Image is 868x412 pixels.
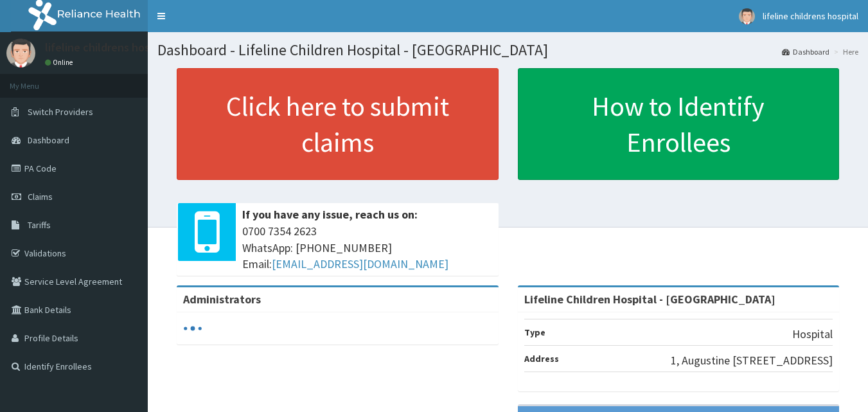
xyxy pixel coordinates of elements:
[45,42,173,53] p: lifeline childrens hospital
[739,8,755,24] img: User Image
[242,223,492,273] span: 0700 7354 2623 WhatsApp: [PHONE_NUMBER] Email:
[524,327,545,338] b: Type
[763,10,858,22] span: lifeline childrens hospital
[28,106,93,118] span: Switch Providers
[518,68,840,180] a: How to Identify Enrollees
[524,353,559,364] b: Address
[28,134,69,146] span: Dashboard
[28,219,51,231] span: Tariffs
[272,256,448,271] a: [EMAIL_ADDRESS][DOMAIN_NAME]
[157,42,858,58] h1: Dashboard - Lifeline Children Hospital - [GEOGRAPHIC_DATA]
[45,58,76,67] a: Online
[183,292,261,307] b: Administrators
[524,292,775,307] strong: Lifeline Children Hospital - [GEOGRAPHIC_DATA]
[792,326,833,343] p: Hospital
[242,207,418,222] b: If you have any issue, reach us on:
[782,46,829,57] a: Dashboard
[671,352,833,369] p: 1, Augustine [STREET_ADDRESS]
[831,46,858,57] li: Here
[177,68,499,180] a: Click here to submit claims
[183,319,202,338] svg: audio-loading
[28,191,53,202] span: Claims
[6,39,35,67] img: User Image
